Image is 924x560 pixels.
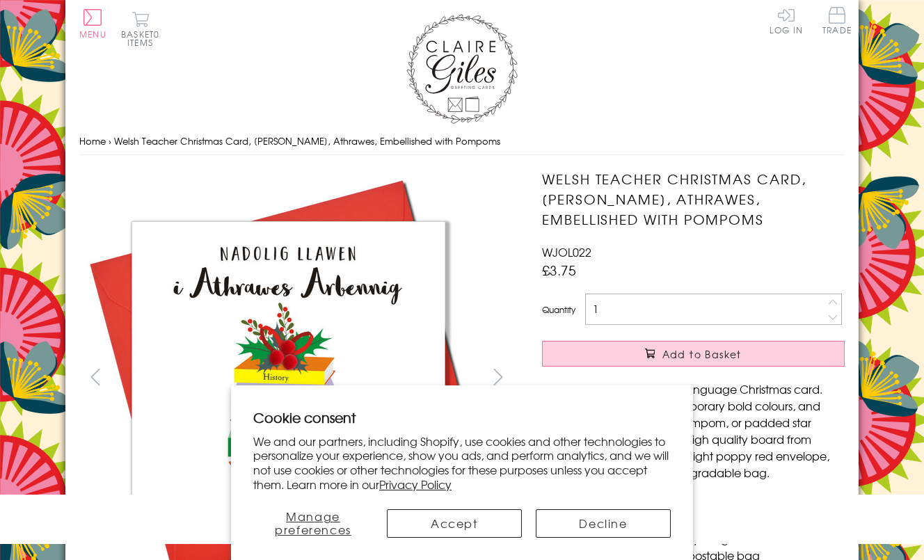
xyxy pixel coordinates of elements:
[770,7,803,34] a: Log In
[542,169,845,229] h1: Welsh Teacher Christmas Card, [PERSON_NAME], Athrawes, Embellished with Pompoms
[406,14,518,124] img: Claire Giles Greetings Cards
[662,347,742,361] span: Add to Basket
[121,11,159,47] button: Basket0 items
[79,127,845,156] nav: breadcrumbs
[109,134,111,147] span: ›
[536,509,671,538] button: Decline
[253,408,671,427] h2: Cookie consent
[822,7,852,37] a: Trade
[542,243,591,260] span: WJOL022
[114,134,500,147] span: Welsh Teacher Christmas Card, [PERSON_NAME], Athrawes, Embellished with Pompoms
[275,508,351,538] span: Manage preferences
[79,28,106,40] span: Menu
[542,381,845,481] p: A delightfully joyous Welsh language Christmas card. Striking images with contemporary bold colou...
[79,134,106,147] a: Home
[253,434,671,492] p: We and our partners, including Shopify, use cookies and other technologies to personalize your ex...
[127,28,159,49] span: 0 items
[379,476,452,493] a: Privacy Policy
[483,361,514,392] button: next
[253,509,373,538] button: Manage preferences
[542,303,575,316] label: Quantity
[822,7,852,34] span: Trade
[542,341,845,367] button: Add to Basket
[387,509,522,538] button: Accept
[542,260,576,280] span: £3.75
[79,9,106,38] button: Menu
[79,361,111,392] button: prev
